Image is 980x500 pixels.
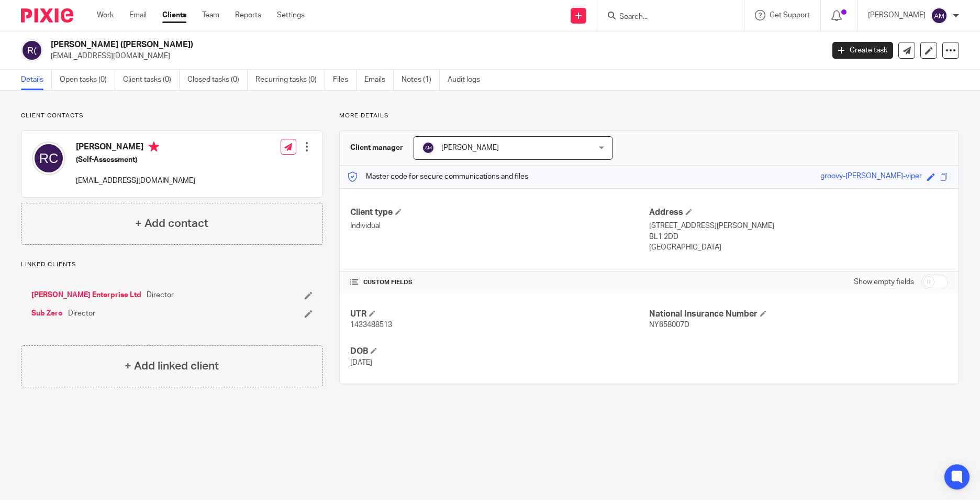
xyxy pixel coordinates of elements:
[364,70,394,90] a: Emails
[333,70,357,90] a: Files
[32,142,65,175] img: svg%3E
[618,13,712,22] input: Search
[51,51,817,61] p: [EMAIL_ADDRESS][DOMAIN_NAME]
[21,260,323,269] p: Linked clients
[350,143,403,153] h3: Client manager
[649,207,948,218] h4: Address
[649,309,948,320] h4: National Insurance Number
[162,10,186,20] a: Clients
[350,346,649,357] h4: DOB
[51,39,663,50] h2: [PERSON_NAME] ([PERSON_NAME])
[21,112,323,120] p: Client contacts
[97,10,114,20] a: Work
[21,70,52,90] a: Details
[60,70,115,90] a: Open tasks (0)
[854,277,914,287] label: Show empty fields
[649,242,948,253] p: [GEOGRAPHIC_DATA]
[348,171,528,182] p: Master code for secure communications and files
[135,215,208,232] h4: + Add contact
[202,10,219,20] a: Team
[21,39,43,61] img: svg%3E
[868,10,926,20] p: [PERSON_NAME]
[123,70,180,90] a: Client tasks (0)
[649,232,948,242] p: BL1 2DD
[820,171,922,183] div: groovy-[PERSON_NAME]-viper
[31,290,141,300] a: [PERSON_NAME] Enterprise Ltd
[649,221,948,231] p: [STREET_ADDRESS][PERSON_NAME]
[68,308,95,319] span: Director
[832,42,893,59] a: Create task
[339,112,959,120] p: More details
[76,155,195,165] h5: (Self-Assessment)
[129,10,147,20] a: Email
[350,321,392,329] span: 1433488513
[187,70,248,90] a: Closed tasks (0)
[350,278,649,287] h4: CUSTOM FIELDS
[31,308,63,319] a: Sub Zero
[235,10,261,20] a: Reports
[770,12,810,19] span: Get Support
[448,70,488,90] a: Audit logs
[277,10,305,20] a: Settings
[350,309,649,320] h4: UTR
[402,70,440,90] a: Notes (1)
[76,176,195,186] p: [EMAIL_ADDRESS][DOMAIN_NAME]
[147,290,174,300] span: Director
[76,142,195,155] h4: [PERSON_NAME]
[21,8,73,23] img: Pixie
[255,70,325,90] a: Recurring tasks (0)
[350,207,649,218] h4: Client type
[125,358,219,374] h4: + Add linked client
[149,142,159,152] i: Primary
[649,321,689,329] span: NY658007D
[422,142,435,154] img: svg%3E
[441,144,499,151] span: [PERSON_NAME]
[931,7,948,24] img: svg%3E
[350,359,372,366] span: [DATE]
[350,221,649,231] p: Individual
